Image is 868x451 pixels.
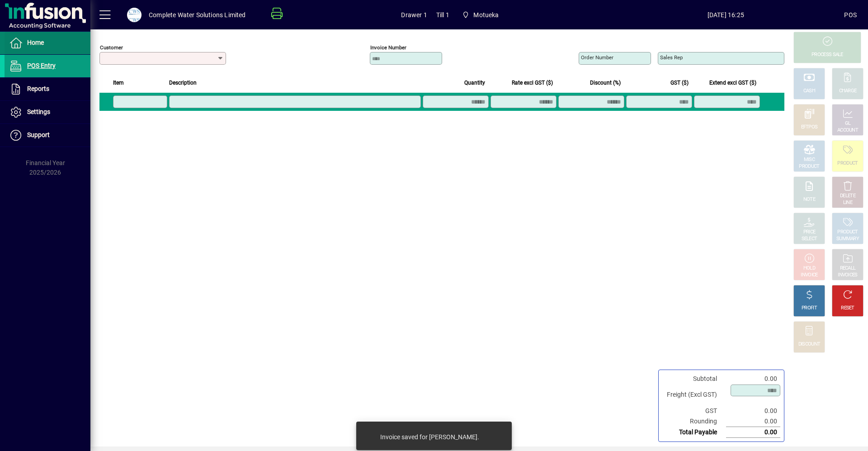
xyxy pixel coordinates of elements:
a: Settings [5,101,90,123]
div: Complete Water Solutions Limited [149,8,246,22]
span: POS Entry [27,62,56,69]
div: LINE [843,199,852,206]
div: RESET [841,305,854,312]
mat-label: Invoice number [370,44,406,51]
div: GL [845,120,851,127]
div: CASH [803,88,815,95]
span: Home [27,39,44,46]
span: Item [113,78,124,88]
span: Discount (%) [590,78,621,88]
div: PRODUCT [837,160,858,167]
div: PROCESS SALE [811,52,843,58]
div: ACCOUNT [837,127,858,134]
div: DELETE [840,193,855,199]
mat-label: Sales rep [660,54,683,61]
div: EFTPOS [801,124,818,131]
div: HOLD [803,265,815,272]
div: DISCOUNT [798,341,820,348]
td: 0.00 [726,406,780,416]
td: 0.00 [726,416,780,427]
div: PRODUCT [799,163,819,170]
div: POS [844,8,857,22]
td: GST [662,406,726,416]
div: PROFIT [802,305,817,312]
div: Invoice saved for [PERSON_NAME]. [380,432,479,442]
div: INVOICES [838,272,857,279]
button: Profile [120,7,149,23]
div: NOTE [803,196,815,203]
div: RECALL [840,265,856,272]
span: Support [27,131,50,138]
mat-label: Order number [581,54,613,61]
td: Subtotal [662,374,726,384]
td: 0.00 [726,374,780,384]
span: Motueka [458,7,503,23]
div: PRODUCT [837,229,858,236]
a: Reports [5,78,90,100]
a: Support [5,124,90,147]
div: MISC [804,157,815,163]
a: Home [5,32,90,54]
td: 0.00 [726,427,780,438]
span: Description [169,78,197,88]
td: Freight (Excl GST) [662,384,726,406]
span: Motueka [473,8,499,22]
span: Extend excl GST ($) [709,78,756,88]
span: Drawer 1 [401,8,427,22]
div: PRICE [803,229,816,236]
span: Reports [27,85,49,92]
div: SELECT [802,236,817,242]
span: Rate excl GST ($) [512,78,553,88]
div: SUMMARY [836,236,859,242]
span: Till 1 [436,8,449,22]
span: GST ($) [670,78,689,88]
mat-label: Customer [100,44,123,51]
span: Settings [27,108,50,115]
td: Total Payable [662,427,726,438]
div: INVOICE [801,272,817,279]
span: Quantity [464,78,485,88]
span: [DATE] 16:25 [607,8,844,22]
td: Rounding [662,416,726,427]
div: CHARGE [839,88,857,95]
